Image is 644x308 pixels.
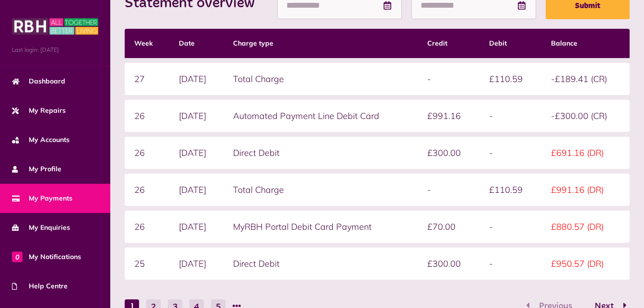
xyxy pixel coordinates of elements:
[125,100,169,132] td: 26
[169,174,224,206] td: [DATE]
[418,100,480,132] td: £991.16
[541,63,630,95] td: -£189.41 (CR)
[541,100,630,132] td: -£300.00 (CR)
[541,174,630,206] td: £991.16 (DR)
[12,76,65,86] span: Dashboard
[480,211,541,243] td: -
[480,63,541,95] td: £110.59
[169,211,224,243] td: [DATE]
[12,46,98,54] span: Last login: [DATE]
[125,137,169,169] td: 26
[12,164,61,174] span: My Profile
[541,137,630,169] td: £691.16 (DR)
[12,223,70,233] span: My Enquiries
[418,63,480,95] td: -
[12,106,66,116] span: My Repairs
[125,63,169,95] td: 27
[480,137,541,169] td: -
[223,100,418,132] td: Automated Payment Line Debit Card
[418,174,480,206] td: -
[169,137,224,169] td: [DATE]
[12,252,81,262] span: My Notifications
[418,248,480,280] td: £300.00
[541,211,630,243] td: £880.57 (DR)
[125,211,169,243] td: 26
[223,248,418,280] td: Direct Debit
[480,248,541,280] td: -
[418,137,480,169] td: £300.00
[169,100,224,132] td: [DATE]
[12,251,23,262] span: 0
[12,135,70,145] span: My Accounts
[223,63,418,95] td: Total Charge
[12,17,98,36] img: MyRBH
[480,174,541,206] td: £110.59
[223,29,418,58] th: Charge type
[223,137,418,169] td: Direct Debit
[169,29,224,58] th: Date
[223,174,418,206] td: Total Charge
[12,193,72,203] span: My Payments
[169,63,224,95] td: [DATE]
[541,29,630,58] th: Balance
[418,211,480,243] td: £70.00
[12,281,68,291] span: Help Centre
[125,174,169,206] td: 26
[125,29,169,58] th: Week
[169,248,224,280] td: [DATE]
[480,29,541,58] th: Debit
[541,248,630,280] td: £950.57 (DR)
[223,211,418,243] td: MyRBH Portal Debit Card Payment
[480,100,541,132] td: -
[418,29,480,58] th: Credit
[125,248,169,280] td: 25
